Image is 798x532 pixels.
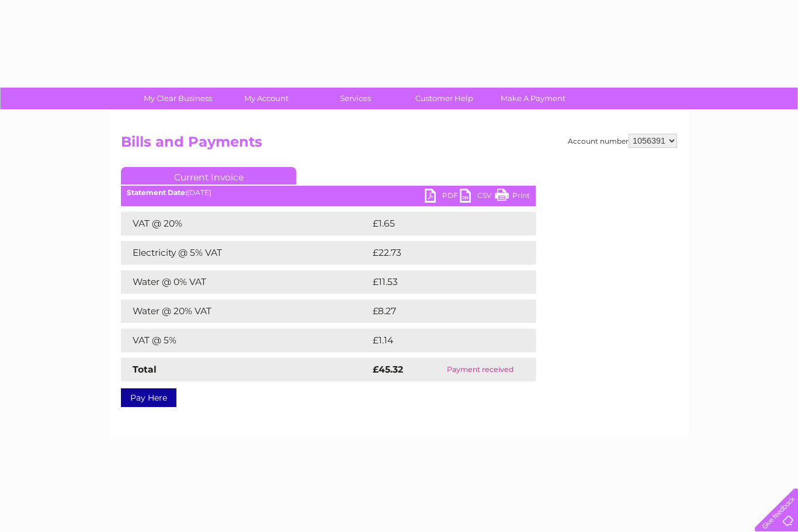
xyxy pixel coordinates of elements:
[127,188,187,197] b: Statement Date:
[396,88,492,109] a: Customer Help
[425,358,536,381] td: Payment received
[370,241,512,265] td: £22.73
[373,364,403,375] strong: £45.32
[121,329,370,352] td: VAT @ 5%
[307,88,404,109] a: Services
[121,270,370,294] td: Water @ 0% VAT
[133,364,157,375] strong: Total
[130,88,226,109] a: My Clear Business
[121,241,370,265] td: Electricity @ 5% VAT
[425,189,460,206] a: PDF
[370,270,509,294] td: £11.53
[121,189,536,197] div: [DATE]
[121,212,370,235] td: VAT @ 20%
[370,329,505,352] td: £1.14
[485,88,581,109] a: Make A Payment
[218,88,315,109] a: My Account
[121,388,176,407] a: Pay Here
[121,167,296,185] a: Current Invoice
[460,189,495,206] a: CSV
[121,300,370,323] td: Water @ 20% VAT
[121,134,677,156] h2: Bills and Payments
[370,212,507,235] td: £1.65
[495,189,530,206] a: Print
[568,134,677,148] div: Account number
[370,300,508,323] td: £8.27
